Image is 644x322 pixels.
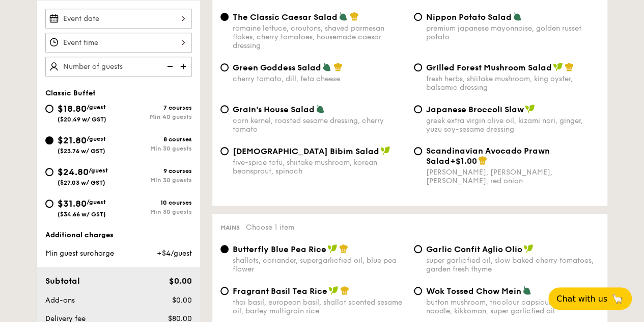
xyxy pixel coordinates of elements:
img: icon-vegan.f8ff3823.svg [380,146,390,155]
button: Chat with us🦙 [548,287,632,310]
div: 8 courses [119,136,192,143]
input: $24.80/guest($27.03 w/ GST)9 coursesMin 30 guests [45,168,53,176]
span: $0.00 [172,296,191,305]
input: Fragrant Basil Tea Ricethai basil, european basil, shallot scented sesame oil, barley multigrain ... [220,287,229,295]
div: Min 40 guests [119,113,192,120]
img: icon-vegetarian.fe4039eb.svg [322,62,331,71]
span: +$1.00 [450,156,477,166]
input: Scandinavian Avocado Prawn Salad+$1.00[PERSON_NAME], [PERSON_NAME], [PERSON_NAME], red onion [414,147,422,155]
div: corn kernel, roasted sesame dressing, cherry tomato [233,116,406,134]
span: Grilled Forest Mushroom Salad [426,63,552,72]
img: icon-vegan.f8ff3823.svg [553,62,563,71]
span: Scandinavian Avocado Prawn Salad [426,146,550,166]
span: $0.00 [169,276,191,286]
input: Wok Tossed Chow Meinbutton mushroom, tricolour capsicum, cripsy egg noodle, kikkoman, super garli... [414,287,422,295]
span: Min guest surcharge [45,249,114,258]
span: Green Goddess Salad [233,63,321,72]
input: Japanese Broccoli Slawgreek extra virgin olive oil, kizami nori, ginger, yuzu soy-sesame dressing [414,105,422,113]
span: /guest [89,167,108,174]
img: icon-chef-hat.a58ddaea.svg [478,156,487,165]
div: 9 courses [119,167,192,175]
span: Mains [220,224,240,231]
span: $21.80 [58,135,87,146]
span: Choose 1 item [246,223,294,232]
img: icon-vegan.f8ff3823.svg [328,286,339,295]
img: icon-chef-hat.a58ddaea.svg [339,244,348,253]
input: $21.80/guest($23.76 w/ GST)8 coursesMin 30 guests [45,136,53,144]
span: ($23.76 w/ GST) [58,147,105,155]
img: icon-chef-hat.a58ddaea.svg [333,62,343,71]
img: icon-chef-hat.a58ddaea.svg [350,12,359,21]
span: Wok Tossed Chow Mein [426,286,521,296]
div: [PERSON_NAME], [PERSON_NAME], [PERSON_NAME], red onion [426,168,599,185]
span: Fragrant Basil Tea Rice [233,286,327,296]
img: icon-reduce.1d2dbef1.svg [161,57,177,76]
div: greek extra virgin olive oil, kizami nori, ginger, yuzu soy-sesame dressing [426,116,599,134]
img: icon-vegan.f8ff3823.svg [523,244,534,253]
span: Grain's House Salad [233,105,315,114]
span: The Classic Caesar Salad [233,12,338,22]
span: +$4/guest [156,249,191,258]
span: ($20.49 w/ GST) [58,116,106,123]
span: $31.80 [58,198,87,209]
input: Grilled Forest Mushroom Saladfresh herbs, shiitake mushroom, king oyster, balsamic dressing [414,63,422,71]
input: Event time [45,33,192,53]
div: Min 30 guests [119,145,192,152]
span: /guest [87,135,106,142]
span: ($27.03 w/ GST) [58,179,105,186]
div: 10 courses [119,199,192,206]
img: icon-vegan.f8ff3823.svg [327,244,338,253]
span: Butterfly Blue Pea Rice [233,244,326,254]
input: Grain's House Saladcorn kernel, roasted sesame dressing, cherry tomato [220,105,229,113]
div: cherry tomato, dill, feta cheese [233,75,406,83]
input: $31.80/guest($34.66 w/ GST)10 coursesMin 30 guests [45,200,53,208]
span: Classic Buffet [45,89,96,97]
span: /guest [87,199,106,206]
div: super garlicfied oil, slow baked cherry tomatoes, garden fresh thyme [426,256,599,274]
input: Event date [45,9,192,29]
div: five-spice tofu, shiitake mushroom, korean beansprout, spinach [233,158,406,176]
div: 7 courses [119,104,192,111]
div: button mushroom, tricolour capsicum, cripsy egg noodle, kikkoman, super garlicfied oil [426,298,599,315]
input: $18.80/guest($20.49 w/ GST)7 coursesMin 40 guests [45,105,53,113]
span: Nippon Potato Salad [426,12,512,22]
span: $18.80 [58,103,87,114]
img: icon-vegan.f8ff3823.svg [525,104,535,113]
img: icon-vegetarian.fe4039eb.svg [522,286,531,295]
input: The Classic Caesar Saladromaine lettuce, croutons, shaved parmesan flakes, cherry tomatoes, house... [220,13,229,21]
div: Min 30 guests [119,177,192,184]
span: Add-ons [45,296,75,305]
input: Number of guests [45,57,192,77]
div: premium japanese mayonnaise, golden russet potato [426,24,599,41]
span: [DEMOGRAPHIC_DATA] Bibim Salad [233,146,379,156]
span: Chat with us [556,294,607,304]
span: /guest [87,104,106,111]
span: ($34.66 w/ GST) [58,211,106,218]
span: 🦙 [611,293,624,305]
img: icon-vegetarian.fe4039eb.svg [513,12,522,21]
img: icon-add.58712e84.svg [177,57,192,76]
img: icon-vegetarian.fe4039eb.svg [339,12,348,21]
img: icon-vegetarian.fe4039eb.svg [316,104,325,113]
img: icon-chef-hat.a58ddaea.svg [565,62,574,71]
span: Japanese Broccoli Slaw [426,105,524,114]
div: fresh herbs, shiitake mushroom, king oyster, balsamic dressing [426,75,599,92]
div: shallots, coriander, supergarlicfied oil, blue pea flower [233,256,406,274]
input: Butterfly Blue Pea Riceshallots, coriander, supergarlicfied oil, blue pea flower [220,245,229,253]
input: Green Goddess Saladcherry tomato, dill, feta cheese [220,63,229,71]
div: Min 30 guests [119,208,192,215]
span: $24.80 [58,166,89,178]
div: thai basil, european basil, shallot scented sesame oil, barley multigrain rice [233,298,406,315]
span: Subtotal [45,276,80,286]
input: [DEMOGRAPHIC_DATA] Bibim Saladfive-spice tofu, shiitake mushroom, korean beansprout, spinach [220,147,229,155]
div: romaine lettuce, croutons, shaved parmesan flakes, cherry tomatoes, housemade caesar dressing [233,24,406,50]
input: Nippon Potato Saladpremium japanese mayonnaise, golden russet potato [414,13,422,21]
input: Garlic Confit Aglio Oliosuper garlicfied oil, slow baked cherry tomatoes, garden fresh thyme [414,245,422,253]
img: icon-chef-hat.a58ddaea.svg [340,286,349,295]
span: Garlic Confit Aglio Olio [426,244,522,254]
div: Additional charges [45,230,192,240]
